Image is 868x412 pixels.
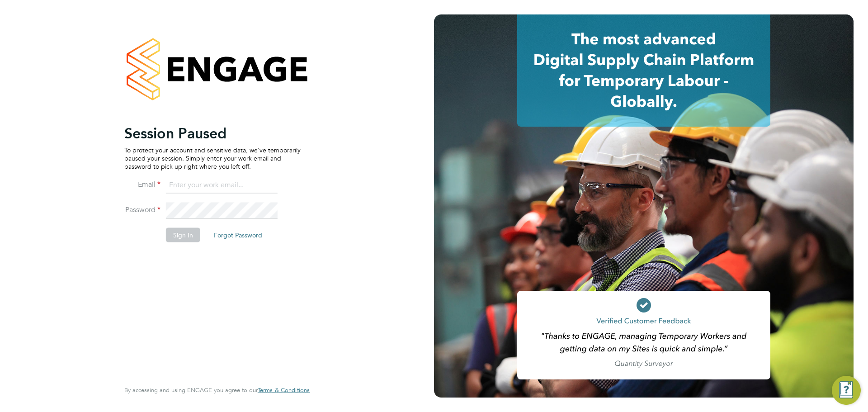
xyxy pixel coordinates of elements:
label: Email [124,180,160,189]
button: Sign In [166,227,200,242]
h2: Session Paused [124,124,301,142]
input: Enter your work email... [166,177,278,194]
button: Forgot Password [207,227,269,242]
p: To protect your account and sensitive data, we've temporarily paused your session. Simply enter y... [124,146,301,170]
button: Engage Resource Center [832,376,861,405]
span: By accessing and using ENGAGE you agree to our [124,386,310,394]
label: Password [124,205,160,214]
a: Terms & Conditions [258,387,310,394]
